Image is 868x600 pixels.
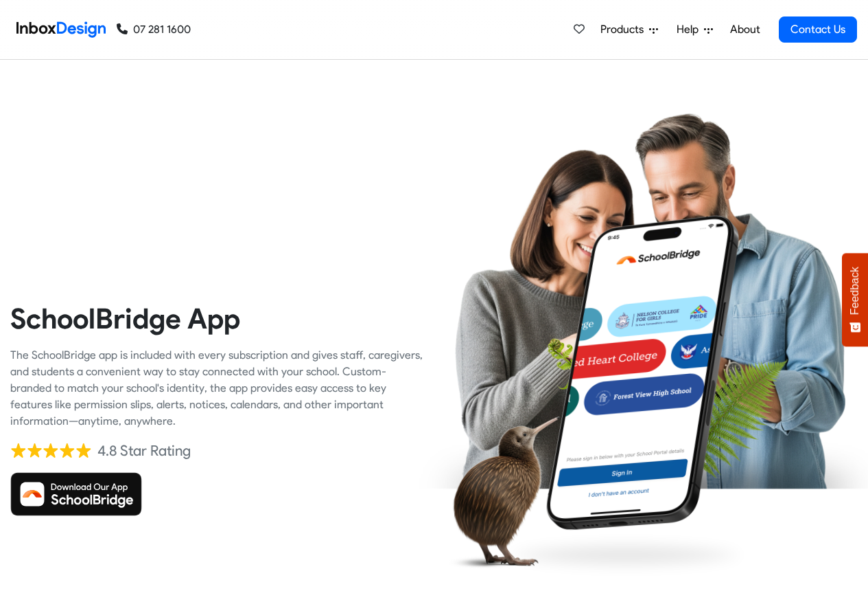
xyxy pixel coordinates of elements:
[10,472,142,516] img: Download SchoolBridge App
[671,16,718,43] a: Help
[117,21,191,38] a: 07 281 1600
[497,527,755,583] img: shadow.png
[532,214,754,531] img: phone.png
[779,16,857,43] a: Contact Us
[10,301,424,336] heading: SchoolBridge App
[842,253,868,346] button: Feedback - Show survey
[726,16,764,43] a: About
[10,347,424,430] div: The SchoolBridge app is included with every subscription and gives staff, caregivers, and student...
[600,21,649,38] span: Products
[445,416,561,575] img: kiwi_bird.png
[677,21,704,38] span: Help
[97,441,191,461] div: 4.8 Star Rating
[595,16,664,43] a: Products
[849,267,861,315] span: Feedback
